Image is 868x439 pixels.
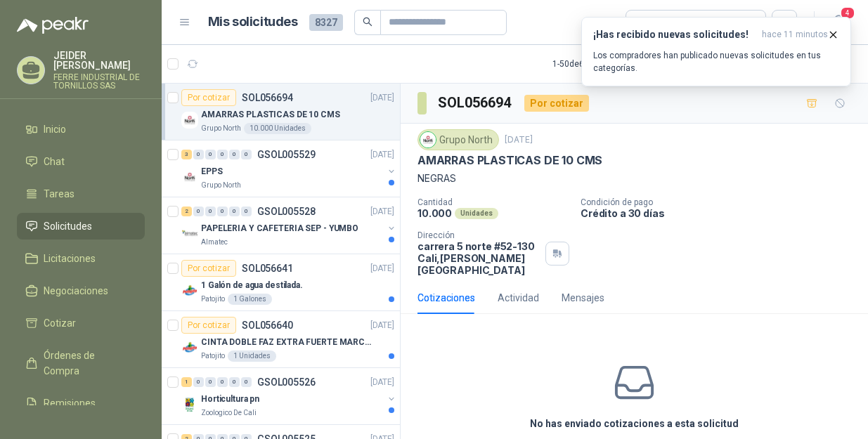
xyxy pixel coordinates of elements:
h3: ¡Has recibido nuevas solicitudes! [593,29,756,41]
p: Los compradores han publicado nuevas solicitudes en tus categorías. [593,49,839,74]
div: 1 Galones [228,294,272,305]
p: 1 Galón de agua destilada. [201,279,303,292]
p: Cantidad [417,197,569,207]
p: SOL056641 [242,263,293,273]
span: search [363,17,373,27]
p: 10.000 [417,207,452,219]
p: JEIDER [PERSON_NAME] [53,51,145,70]
span: 8327 [309,14,343,31]
span: Chat [44,154,65,169]
p: carrera 5 norte #52-130 Cali , [PERSON_NAME][GEOGRAPHIC_DATA] [417,240,540,276]
span: Tareas [44,186,75,202]
span: Remisiones [44,395,96,411]
p: Patojito [201,350,225,362]
div: 0 [217,207,228,216]
img: Company Logo [181,339,198,356]
p: Crédito a 30 días [581,207,862,219]
p: Zoologico De Cali [201,407,257,419]
h1: Mis solicitudes [208,12,298,32]
h3: No has enviado cotizaciones a esta solicitud [530,416,739,431]
a: Órdenes de Compra [17,342,145,384]
a: Inicio [17,116,145,143]
p: [DATE] [370,319,394,332]
img: Company Logo [181,169,198,185]
img: Company Logo [181,282,198,299]
p: FERRE INDUSTRIAL DE TORNILLOS SAS [53,73,145,90]
a: 1 0 0 0 0 0 GSOL005526[DATE] Company LogoHorticultura pnZoologico De Cali [181,374,397,419]
p: Almatec [201,237,228,248]
a: Por cotizarSOL056641[DATE] Company Logo1 Galón de agua destilada.Patojito1 Galones [162,254,400,311]
span: Cotizar [44,315,76,331]
p: GSOL005529 [257,150,316,159]
div: 0 [241,207,252,216]
img: Company Logo [181,225,198,242]
div: 1 [181,377,192,387]
div: Todas [635,15,664,30]
div: 0 [217,150,228,159]
button: ¡Has recibido nuevas solicitudes!hace 11 minutos Los compradores han publicado nuevas solicitudes... [581,17,851,86]
p: GSOL005526 [257,377,316,387]
p: NEGRAS [417,171,851,186]
a: Tareas [17,181,145,207]
div: 0 [193,150,204,159]
p: [DATE] [370,376,394,389]
p: [DATE] [370,205,394,218]
div: Unidades [455,208,498,219]
button: 4 [826,10,851,35]
a: Cotizar [17,310,145,336]
div: 3 [181,150,192,159]
h3: SOL056694 [438,92,513,114]
div: Por cotizar [181,317,236,334]
div: 0 [217,377,228,387]
p: PAPELERIA Y CAFETERIA SEP - YUMBO [201,222,358,235]
p: Grupo North [201,180,241,191]
div: 0 [229,150,240,159]
span: Licitaciones [44,251,96,266]
p: [DATE] [370,148,394,162]
p: SOL056694 [242,93,293,103]
div: 0 [193,207,204,216]
div: Mensajes [562,290,604,306]
img: Company Logo [181,112,198,129]
div: Actividad [498,290,539,306]
a: Solicitudes [17,213,145,240]
p: Patojito [201,294,225,305]
p: GSOL005528 [257,207,316,216]
p: [DATE] [505,133,533,147]
span: Órdenes de Compra [44,348,131,379]
div: 1 Unidades [228,350,276,362]
span: Negociaciones [44,283,108,299]
div: Por cotizar [181,89,236,106]
p: AMARRAS PLASTICAS DE 10 CMS [201,108,340,122]
p: [DATE] [370,91,394,105]
div: 0 [205,207,216,216]
p: Horticultura pn [201,393,259,406]
a: Negociaciones [17,277,145,304]
a: Remisiones [17,390,145,417]
span: Solicitudes [44,218,92,234]
div: 2 [181,207,192,216]
span: Inicio [44,122,66,137]
p: SOL056640 [242,320,293,330]
span: hace 11 minutos [762,29,828,41]
div: Por cotizar [524,95,589,112]
a: 3 0 0 0 0 0 GSOL005529[DATE] Company LogoEPPSGrupo North [181,146,397,191]
div: Cotizaciones [417,290,475,306]
a: Por cotizarSOL056694[DATE] Company LogoAMARRAS PLASTICAS DE 10 CMSGrupo North10.000 Unidades [162,84,400,140]
span: 4 [840,6,855,20]
div: 10.000 Unidades [244,123,311,134]
p: Grupo North [201,123,241,134]
div: 0 [229,377,240,387]
img: Logo peakr [17,17,89,34]
div: 0 [241,150,252,159]
div: Grupo North [417,129,499,150]
p: Dirección [417,230,540,240]
div: Por cotizar [181,260,236,277]
a: 2 0 0 0 0 0 GSOL005528[DATE] Company LogoPAPELERIA Y CAFETERIA SEP - YUMBOAlmatec [181,203,397,248]
p: AMARRAS PLASTICAS DE 10 CMS [417,153,602,168]
a: Chat [17,148,145,175]
div: 0 [241,377,252,387]
img: Company Logo [420,132,436,148]
a: Por cotizarSOL056640[DATE] Company LogoCINTA DOBLE FAZ EXTRA FUERTE MARCA:3MPatojito1 Unidades [162,311,400,368]
p: [DATE] [370,262,394,275]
